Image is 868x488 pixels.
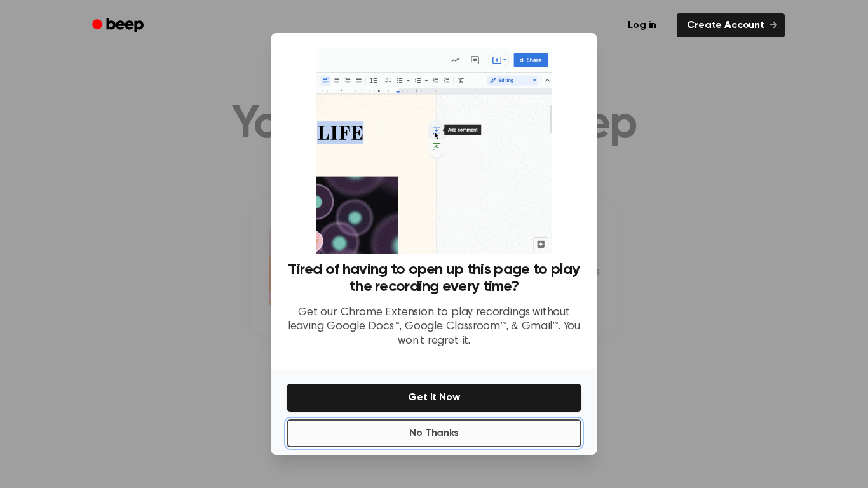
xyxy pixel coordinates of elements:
button: Get It Now [287,384,581,412]
a: Create Account [677,13,785,37]
img: Beep extension in action [316,48,552,254]
button: No Thanks [287,419,581,447]
h3: Tired of having to open up this page to play the recording every time? [287,261,581,295]
a: Beep [83,13,155,38]
p: Get our Chrome Extension to play recordings without leaving Google Docs™, Google Classroom™, & Gm... [287,306,581,349]
a: Log in [615,11,669,40]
